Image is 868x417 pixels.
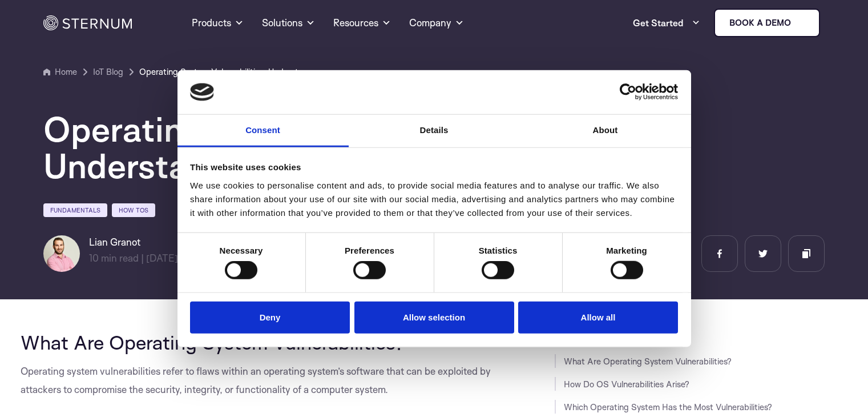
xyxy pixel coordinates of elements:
[177,115,349,147] a: Consent
[349,115,520,147] a: Details
[43,111,728,184] h1: Operating System Vulnerabilities: Understanding and Mitigating the Risk
[89,235,178,249] h6: Lian Granot
[139,65,310,79] a: Operating System Vulnerabilities: Understanding and Mitigating the Risk
[606,246,647,255] strong: Marketing
[43,203,107,217] a: Fundamentals
[43,235,80,272] img: Lian Granot
[190,179,678,220] div: We use cookies to personalise content and ads, to provide social media features and to analyse ou...
[192,2,244,43] a: Products
[333,2,391,43] a: Resources
[796,18,805,27] img: sternum iot
[564,402,772,412] a: Which Operating System Has the Most Vulnerabilities?
[112,203,155,217] a: How Tos
[43,65,77,79] a: Home
[409,2,464,43] a: Company
[714,9,820,37] a: Book a demo
[354,301,514,334] button: Allow selection
[555,331,848,340] h3: JUMP TO SECTION
[564,379,689,390] a: How Do OS Vulnerabilities Arise?
[89,252,144,264] span: min read |
[633,11,700,34] a: Get Started
[564,356,732,367] a: What Are Operating System Vulnerabilities?
[220,246,263,255] strong: Necessary
[479,246,518,255] strong: Statistics
[190,161,678,174] div: This website uses cookies
[190,83,214,101] img: logo
[89,252,99,264] span: 10
[93,65,123,79] a: IoT Blog
[146,252,178,264] span: [DATE]
[518,301,678,334] button: Allow all
[21,330,405,354] span: What Are Operating System Vulnerabilities?
[262,2,315,43] a: Solutions
[190,301,350,334] button: Deny
[520,115,691,147] a: About
[21,365,491,395] span: Operating system vulnerabilities refer to flaws within an operating system’s software that can be...
[345,246,394,255] strong: Preferences
[578,83,678,101] a: Usercentrics Cookiebot - opens in a new window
